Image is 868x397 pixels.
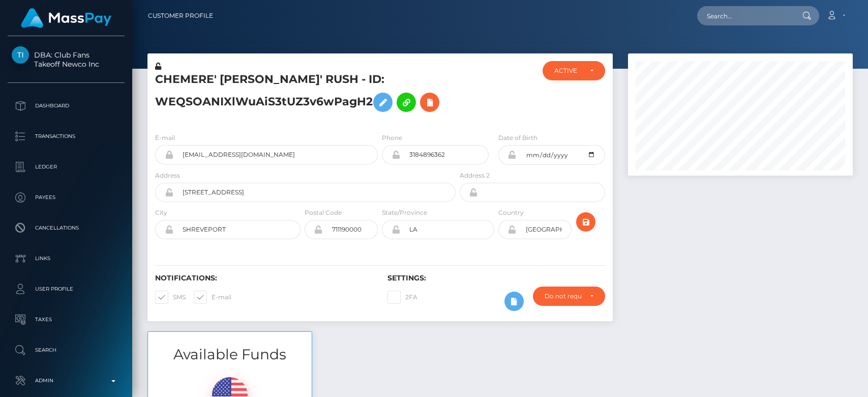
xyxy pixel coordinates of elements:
[148,5,213,26] a: Customer Profile
[8,276,125,302] a: User Profile
[460,171,490,180] label: Address 2
[12,46,29,64] img: Takeoff Newco Inc
[8,246,125,271] a: Links
[697,6,793,25] input: Search...
[155,133,175,143] label: E-mail
[382,133,402,143] label: Phone
[12,251,121,266] p: Links
[305,208,342,217] label: Postal Code
[12,373,121,388] p: Admin
[12,190,121,205] p: Payees
[8,124,125,149] a: Transactions
[21,8,111,28] img: MassPay Logo
[12,159,121,175] p: Ledger
[155,291,186,304] label: SMS
[8,50,125,69] span: DBA: Club Fans Takeoff Newco Inc
[155,171,180,180] label: Address
[533,287,605,306] button: Do not require
[387,274,605,282] h6: Settings:
[8,93,125,119] a: Dashboard
[387,291,417,304] label: 2FA
[8,154,125,180] a: Ledger
[498,133,537,143] label: Date of Birth
[12,129,121,144] p: Transactions
[8,185,125,210] a: Payees
[382,208,427,217] label: State/Province
[8,337,125,363] a: Search
[8,215,125,241] a: Cancellations
[194,291,231,304] label: E-mail
[12,343,121,358] p: Search
[12,281,121,297] p: User Profile
[12,98,121,114] p: Dashboard
[498,208,524,217] label: Country
[155,274,372,282] h6: Notifications:
[554,67,581,75] div: ACTIVE
[148,345,312,364] h3: Available Funds
[8,307,125,332] a: Taxes
[155,72,450,117] h5: CHEMERE' [PERSON_NAME]' RUSH - ID: WEQSOANIXlWuAiS3tUZ3v6wPagH2
[12,312,121,327] p: Taxes
[12,220,121,236] p: Cancellations
[155,208,167,217] label: City
[545,292,581,300] div: Do not require
[543,61,605,80] button: ACTIVE
[8,368,125,393] a: Admin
